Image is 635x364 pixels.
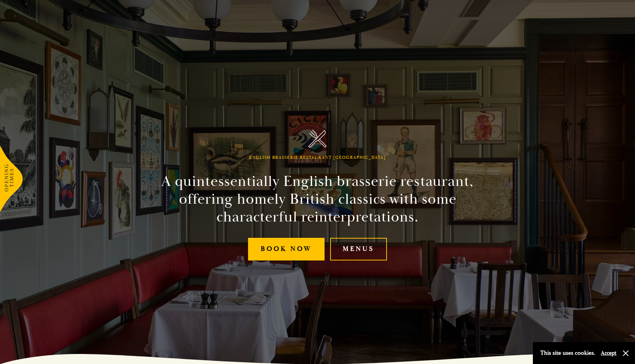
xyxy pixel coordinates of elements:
[309,129,327,148] img: Parker's Tavern Brasserie Cambridge
[330,238,387,260] a: Menus
[248,238,325,260] a: Book Now
[601,350,616,357] button: Accept
[622,350,629,357] button: Close and accept
[540,348,595,358] p: This site uses cookies.
[148,173,487,226] h2: A quintessentially English brasserie restaurant, offering homely British classics with some chara...
[249,155,386,160] h1: English Brasserie Restaurant [GEOGRAPHIC_DATA]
